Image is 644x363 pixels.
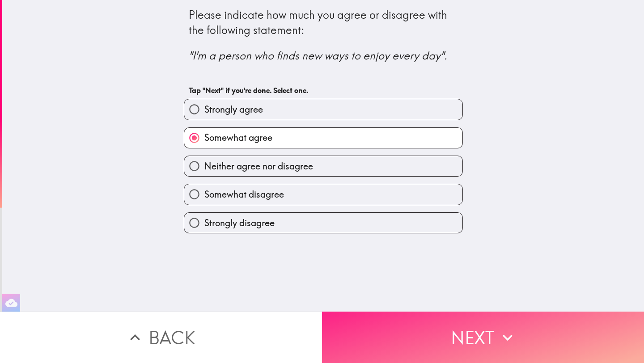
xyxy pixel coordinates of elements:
[204,103,263,116] span: Strongly agree
[204,160,313,173] span: Neither agree nor disagree
[184,99,462,119] button: Strongly agree
[184,213,462,233] button: Strongly disagree
[204,217,275,229] span: Strongly disagree
[184,156,462,176] button: Neither agree nor disagree
[189,85,458,95] h6: Tap "Next" if you're done. Select one.
[184,184,462,204] button: Somewhat disagree
[204,188,284,201] span: Somewhat disagree
[189,49,447,62] i: "I'm a person who finds new ways to enjoy every day".
[184,128,462,148] button: Somewhat agree
[322,312,644,363] button: Next
[204,131,272,144] span: Somewhat agree
[189,8,458,63] div: Please indicate how much you agree or disagree with the following statement:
